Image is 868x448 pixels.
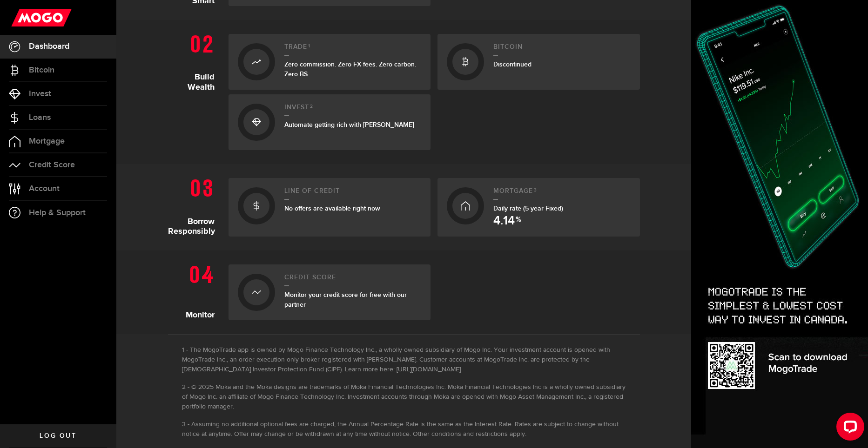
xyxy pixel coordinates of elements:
[310,104,313,109] sup: 2
[493,60,532,68] span: Discontinued
[284,204,380,212] span: No offers are available right now
[29,66,54,74] span: Bitcoin
[534,187,537,193] sup: 3
[29,113,51,122] span: Loans
[229,178,431,237] a: Line of creditNo offers are available right now
[182,382,626,412] li: © 2025 Moka and the Moka designs are trademarks of Moka Financial Technologies Inc. Moka Financia...
[308,43,310,49] sup: 1
[284,104,422,116] h2: Invest
[29,137,65,145] span: Mortgage
[284,291,407,309] span: Monitor your credit score for free with our partner
[29,42,69,51] span: Dashboard
[182,420,626,439] li: Assuming no additional optional fees are charged, the Annual Percentage Rate is the same as the I...
[29,161,75,169] span: Credit Score
[29,184,60,193] span: Account
[437,34,640,90] a: BitcoinDiscontinued
[829,409,868,448] iframe: LiveChat chat widget
[168,29,222,150] h1: Build Wealth
[284,43,422,56] h2: Trade
[284,121,414,129] span: Automate getting rich with [PERSON_NAME]
[284,60,416,78] span: Zero commission. Zero FX fees. Zero carbon. Zero BS.
[284,274,422,286] h2: Credit Score
[40,433,76,439] span: Log out
[29,209,86,217] span: Help & Support
[168,173,222,237] h1: Borrow Responsibly
[437,178,640,237] a: Mortgage3Daily rate (5 year Fixed) 4.14 %
[516,216,521,227] span: %
[284,187,422,200] h2: Line of credit
[493,43,631,56] h2: Bitcoin
[493,204,563,212] span: Daily rate (5 year Fixed)
[29,90,51,98] span: Invest
[493,187,631,200] h2: Mortgage
[229,94,431,150] a: Invest2Automate getting rich with [PERSON_NAME]
[168,260,222,320] h1: Monitor
[229,264,431,320] a: Credit ScoreMonitor your credit score for free with our partner
[493,215,515,227] span: 4.14
[229,34,431,90] a: Trade1Zero commission. Zero FX fees. Zero carbon. Zero BS.
[182,345,626,375] li: The MogoTrade app is owned by Mogo Finance Technology Inc., a wholly owned subsidiary of Mogo Inc...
